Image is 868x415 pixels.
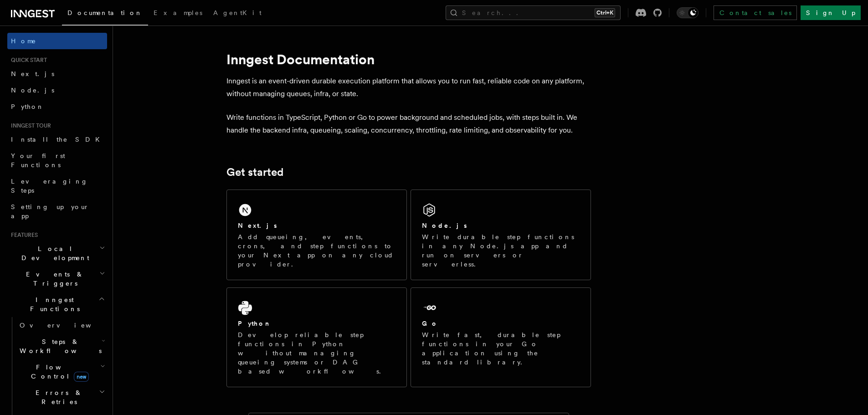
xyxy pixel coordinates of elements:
[7,292,107,317] button: Inngest Functions
[7,148,107,173] a: Your first Functions
[714,5,797,20] a: Contact sales
[16,388,99,406] span: Errors & Retries
[226,287,407,387] a: PythonDevelop reliable step functions in Python without managing queueing systems or DAG based wo...
[7,266,107,292] button: Events & Triggers
[7,231,38,239] span: Features
[7,82,107,98] a: Node.js
[213,9,262,16] span: AgentKit
[677,7,699,18] button: Toggle dark mode
[11,70,54,77] span: Next.js
[7,98,107,115] a: Python
[411,287,591,387] a: GoWrite fast, durable step functions in your Go application using the standard library.
[411,190,591,280] a: Node.jsWrite durable step functions in any Node.js app and run on servers or serverless.
[7,66,107,82] a: Next.js
[595,8,615,17] kbd: Ctrl+K
[7,131,107,148] a: Install the SDK
[226,190,407,280] a: Next.jsAdd queueing, events, crons, and step functions to your Next app on any cloud provider.
[11,178,88,194] span: Leveraging Steps
[422,330,580,367] p: Write fast, durable step functions in your Go application using the standard library.
[801,5,861,20] a: Sign Up
[67,9,143,16] span: Documentation
[7,33,107,49] a: Home
[238,330,395,376] p: Develop reliable step functions in Python without managing queueing systems or DAG based workflows.
[62,3,148,26] a: Documentation
[16,363,100,381] span: Flow Control
[154,9,202,16] span: Examples
[11,136,105,143] span: Install the SDK
[226,75,591,100] p: Inngest is an event-driven durable execution platform that allows you to run fast, reliable code ...
[11,203,89,220] span: Setting up your app
[422,232,580,269] p: Write durable step functions in any Node.js app and run on servers or serverless.
[7,270,99,288] span: Events & Triggers
[7,122,51,129] span: Inngest tour
[11,103,44,110] span: Python
[7,173,107,199] a: Leveraging Steps
[20,322,113,329] span: Overview
[16,317,107,333] a: Overview
[148,3,208,25] a: Examples
[16,337,102,355] span: Steps & Workflows
[208,3,267,25] a: AgentKit
[226,166,283,179] a: Get started
[238,232,395,269] p: Add queueing, events, crons, and step functions to your Next app on any cloud provider.
[11,87,54,94] span: Node.js
[7,199,107,224] a: Setting up your app
[446,5,621,20] button: Search...Ctrl+K
[226,51,591,67] h1: Inngest Documentation
[11,152,65,169] span: Your first Functions
[238,221,277,230] h2: Next.js
[7,244,99,262] span: Local Development
[422,221,467,230] h2: Node.js
[16,359,107,384] button: Flow Controlnew
[16,333,107,359] button: Steps & Workflows
[7,295,98,313] span: Inngest Functions
[7,56,47,64] span: Quick start
[11,36,36,46] span: Home
[16,384,107,410] button: Errors & Retries
[7,241,107,266] button: Local Development
[422,319,438,328] h2: Go
[226,111,591,137] p: Write functions in TypeScript, Python or Go to power background and scheduled jobs, with steps bu...
[74,372,89,382] span: new
[238,319,272,328] h2: Python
